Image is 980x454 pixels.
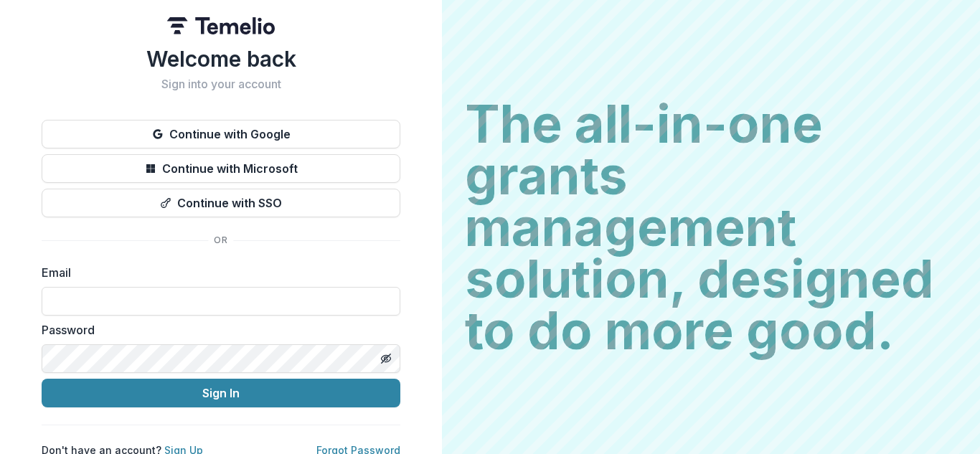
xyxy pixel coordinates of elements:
[42,46,400,72] h1: Welcome back
[42,379,400,407] button: Sign In
[374,347,397,370] button: Toggle password visibility
[42,120,400,148] button: Continue with Google
[42,77,400,91] h2: Sign into your account
[167,17,275,34] img: Temelio
[42,154,400,183] button: Continue with Microsoft
[42,321,392,339] label: Password
[42,264,392,281] label: Email
[42,189,400,217] button: Continue with SSO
